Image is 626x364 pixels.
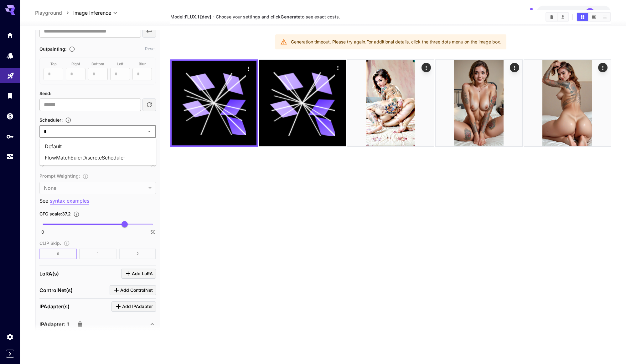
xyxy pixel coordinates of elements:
div: API Keys [6,133,14,140]
span: Image Inference [73,9,111,17]
li: Default [40,141,156,152]
div: CLIP Skip is not compatible with FLUX models. [39,239,156,259]
p: LoRA(s) [39,270,59,277]
div: Home [6,31,14,39]
span: Choose your settings and click to see exact costs. [216,14,340,19]
button: Click to add ControlNet [110,285,156,296]
li: FlowMatchEulerDiscreteScheduler [40,152,156,163]
p: See [39,197,156,205]
button: Select the method used to control the image generation process. Different schedulers influence ho... [63,117,74,123]
span: Scheduler : [39,117,63,123]
div: Actions [598,63,608,72]
div: Models [6,50,14,58]
button: Click to add LoRA [121,269,156,279]
button: Reset [145,46,156,52]
div: YM [585,8,595,18]
p: · [213,13,214,21]
div: Actions [333,63,343,72]
button: Click to add IPAdapter [111,301,156,312]
span: Outpainting : [39,46,66,52]
button: Clear Images [546,13,557,21]
p: IPAdapter(s) [39,303,70,310]
div: Clear ImagesDownload All [546,12,569,22]
div: IPAdapter: 1 [39,317,156,332]
button: Adjusts how closely the generated image aligns with the input prompt. A higher value enforces str... [71,211,82,217]
div: Settings [6,333,14,341]
div: Playground [7,70,14,78]
div: A seed image is required to use outpainting [39,58,156,84]
p: ControlNet(s) [39,286,73,294]
button: Expand sidebar [6,350,14,358]
span: CFG scale : 37.2 [39,211,71,216]
div: Wallet [6,112,14,120]
span: Add LoRA [132,270,153,278]
span: 50 [150,229,156,235]
div: Actions [510,63,519,72]
button: Show images in list view [599,13,610,21]
div: Library [6,92,14,100]
nav: breadcrumb [35,9,73,17]
button: Show images in grid view [577,13,588,21]
b: FLUX.1 [dev] [185,14,211,19]
button: Show images in video view [588,13,599,21]
button: syntax examples [50,197,89,205]
button: Close [145,127,154,136]
span: 0 [41,229,44,235]
img: Z [347,60,434,146]
span: Seed : [39,91,51,96]
div: Usage [6,153,14,161]
button: $13.58718YM [536,6,611,20]
div: Prompt Weighting is not compatible with FLUX models. [39,172,156,194]
img: 2Q== [436,60,522,146]
span: Model: [170,14,211,19]
div: Generation timeout. Please try again. For additional details, click the three dots menu on the im... [291,36,501,48]
a: Playground [35,9,62,17]
b: Generate [281,14,300,19]
span: Add IPAdapter [122,303,153,311]
img: 2Q== [524,60,611,146]
button: Download All [557,13,568,21]
div: Show images in grid viewShow images in video viewShow images in list view [577,12,611,22]
button: Extends the image boundaries in specified directions. [66,46,78,52]
div: Actions [422,63,431,72]
div: Actions [244,64,253,73]
span: Add ControlNet [120,286,153,294]
p: IPAdapter: 1 [39,321,69,328]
